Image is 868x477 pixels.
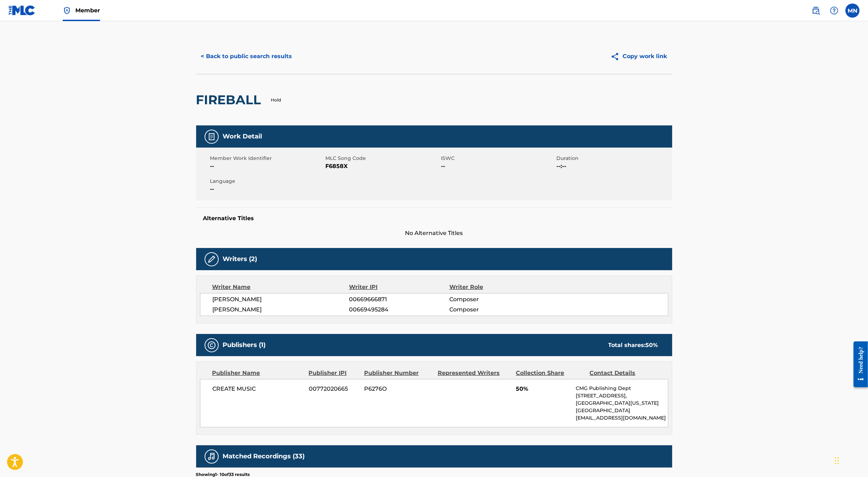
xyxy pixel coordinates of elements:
[646,342,658,348] span: 50 %
[608,341,658,349] div: Total shares:
[207,341,216,349] img: Publishers
[449,283,541,291] div: Writer Role
[576,392,668,399] p: [STREET_ADDRESS],
[213,385,304,393] span: CREATE MUSIC
[326,162,439,171] span: F6858X
[438,369,511,377] div: Represented Writers
[557,162,670,171] span: --:--
[576,399,668,407] p: [GEOGRAPHIC_DATA][US_STATE]
[812,6,820,15] img: search
[516,385,570,393] span: 50%
[207,132,216,141] img: Work Detail
[845,4,860,18] div: User Menu
[364,385,432,393] span: P6276O
[309,369,359,377] div: Publisher IPI
[213,295,349,304] span: [PERSON_NAME]
[590,369,658,377] div: Contact Details
[349,295,449,304] span: 00669666871
[196,229,672,237] span: No Alternative Titles
[449,295,541,304] span: Composer
[835,450,839,471] div: Drag
[809,4,823,18] a: Public Search
[210,162,324,171] span: --
[833,443,868,477] iframe: Chat Widget
[827,4,841,18] div: Help
[309,385,359,393] span: 00772020665
[441,155,555,162] span: ISWC
[349,305,449,314] span: 00669495284
[223,452,305,460] h5: Matched Recordings (33)
[207,452,216,461] img: Matched Recordings
[212,369,304,377] div: Publisher Name
[364,369,432,377] div: Publisher Number
[576,414,668,422] p: [EMAIL_ADDRESS][DOMAIN_NAME]
[516,369,584,377] div: Collection Share
[441,162,555,171] span: --
[271,97,281,103] p: Hold
[606,48,672,65] button: Copy work link
[449,305,541,314] span: Composer
[830,6,838,15] img: help
[848,336,868,393] iframe: Resource Center
[223,341,266,349] h5: Publishers (1)
[326,155,439,162] span: MLC Song Code
[63,6,71,15] img: Top Rightsholder
[203,215,665,222] h5: Alternative Titles
[210,178,324,185] span: Language
[213,305,349,314] span: [PERSON_NAME]
[223,132,262,141] h5: Work Detail
[576,385,668,392] p: CMG Publishing Dept
[212,283,349,291] div: Writer Name
[349,283,449,291] div: Writer IPI
[576,407,668,414] p: [GEOGRAPHIC_DATA]
[611,52,623,61] img: Copy work link
[210,155,324,162] span: Member Work Identifier
[210,185,324,193] span: --
[207,255,216,264] img: Writers
[557,155,670,162] span: Duration
[196,92,265,108] h2: FIREBALL
[75,6,100,14] span: Member
[8,5,36,16] img: MLC Logo
[223,255,257,263] h5: Writers (2)
[196,48,297,65] button: < Back to public search results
